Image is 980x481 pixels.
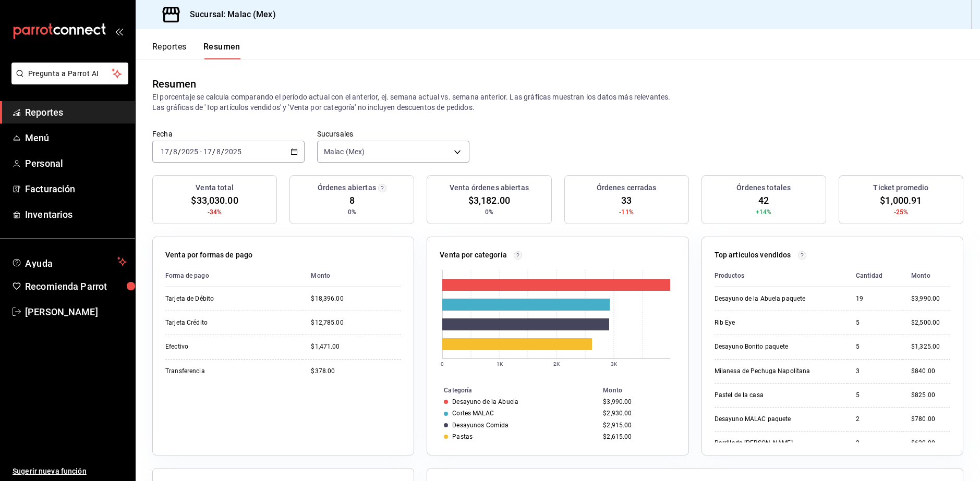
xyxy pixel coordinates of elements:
div: Transferencia [165,367,270,376]
div: Milanesa de Pechuga Napolitana [715,367,819,376]
input: -- [216,147,221,156]
span: / [178,147,181,156]
div: $12,785.00 [311,318,401,327]
div: $2,930.00 [603,410,671,417]
button: open_drawer_menu [115,27,123,35]
div: $2,500.00 [911,318,950,327]
div: $620.00 [911,439,950,448]
a: Pregunta a Parrot AI [7,76,128,87]
button: Pregunta a Parrot AI [11,63,128,84]
span: Ayuda [25,255,113,268]
th: Categoría [427,385,599,396]
span: Malac (Mex) [324,146,365,157]
div: Pastas [452,433,473,440]
div: Resumen [152,76,196,92]
div: Pastel de la casa [715,391,819,400]
span: $1,000.91 [880,193,922,207]
div: 19 [856,294,894,303]
div: $1,471.00 [311,342,401,351]
h3: Venta órdenes abiertas [450,182,529,193]
div: Tarjeta de Débito [165,294,270,303]
input: -- [173,147,178,156]
input: -- [203,147,212,156]
div: Desayuno de la Abuela [452,398,518,405]
h3: Órdenes cerradas [597,182,657,193]
input: ---- [181,147,199,156]
div: $1,325.00 [911,342,950,351]
div: $2,915.00 [603,422,671,429]
span: - [200,147,202,156]
div: $825.00 [911,391,950,400]
span: [PERSON_NAME] [25,305,127,319]
div: $18,396.00 [311,294,401,303]
div: Cortes MALAC [452,410,494,417]
label: Sucursales [317,130,469,138]
span: Facturación [25,182,127,196]
span: Recomienda Parrot [25,279,127,293]
input: -- [160,147,170,156]
div: Tarjeta Crédito [165,318,270,327]
span: Menú [25,131,127,145]
span: Pregunta a Parrot AI [28,68,112,79]
p: Top artículos vendidos [715,250,791,261]
p: Venta por formas de pago [165,250,252,261]
span: 42 [758,193,769,207]
h3: Órdenes abiertas [318,182,376,193]
span: 33 [621,193,632,207]
div: Desayuno MALAC paquete [715,415,819,424]
span: / [221,147,224,156]
text: 3K [611,361,618,367]
span: $3,182.00 [468,193,510,207]
span: 0% [485,207,493,217]
th: Monto [303,265,401,287]
div: $3,990.00 [603,398,671,405]
th: Cantidad [848,265,903,287]
div: 5 [856,318,894,327]
div: 5 [856,391,894,400]
div: 2 [856,439,894,448]
p: El porcentaje se calcula comparando el período actual con el anterior, ej. semana actual vs. sema... [152,92,963,113]
div: Parrillada [PERSON_NAME] [715,439,819,448]
h3: Ticket promedio [873,182,928,193]
text: 1K [497,361,503,367]
span: $33,030.00 [191,193,238,207]
div: navigation tabs [152,42,240,59]
div: 5 [856,342,894,351]
div: $3,990.00 [911,294,950,303]
span: +14% [756,207,772,217]
text: 0 [441,361,444,367]
div: Desayuno Bonito paquete [715,342,819,351]
div: Efectivo [165,342,270,351]
div: $840.00 [911,367,950,376]
div: 2 [856,415,894,424]
div: 3 [856,367,894,376]
span: -11% [619,207,634,217]
div: $2,615.00 [603,433,671,440]
text: 2K [553,361,560,367]
h3: Venta total [196,182,233,193]
span: Reportes [25,105,127,119]
label: Fecha [152,130,305,138]
th: Monto [599,385,688,396]
span: Sugerir nueva función [13,466,127,477]
h3: Órdenes totales [736,182,791,193]
input: ---- [224,147,242,156]
div: $378.00 [311,367,401,376]
th: Monto [903,265,950,287]
div: Desayunos Comida [452,422,509,429]
div: Desayuno de la Abuela paquete [715,294,819,303]
span: 8 [349,193,355,207]
span: Personal [25,156,127,170]
p: Venta por categoría [440,250,507,261]
div: Rib Eye [715,318,819,327]
span: Inventarios [25,207,127,221]
button: Resumen [203,42,240,59]
span: 0% [348,207,356,217]
span: -25% [894,207,909,217]
div: $780.00 [911,415,950,424]
th: Productos [715,265,848,287]
span: -34% [208,207,222,217]
th: Forma de pago [165,265,303,287]
span: / [212,147,215,156]
button: Reportes [152,42,187,59]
